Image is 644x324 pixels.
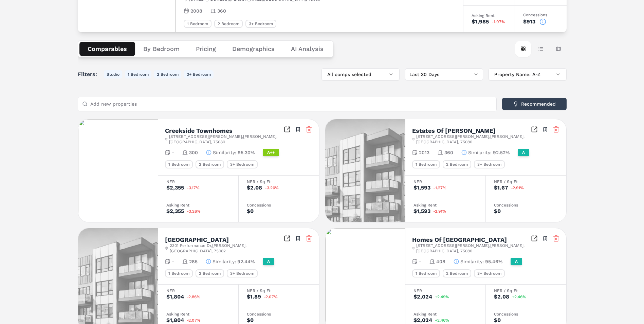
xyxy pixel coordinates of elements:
div: $2.08 [494,294,509,300]
span: Similarity : [213,149,236,156]
div: Concessions [523,13,558,17]
div: Concessions [247,203,311,207]
div: $1.67 [494,185,508,191]
span: -2.91% [433,209,446,213]
div: 1 Bedroom [412,269,440,277]
a: Inspect Comparables [284,235,291,242]
span: 300 [189,149,198,156]
div: $0 [247,209,254,214]
div: 3+ Bedroom [474,160,505,168]
div: $2,024 [413,318,432,323]
div: Asking Rent [413,312,477,316]
div: 3+ Bedroom [227,269,258,277]
span: -2.91% [511,186,524,190]
button: By Bedroom [135,42,188,56]
span: [STREET_ADDRESS][PERSON_NAME] , [PERSON_NAME] , [GEOGRAPHIC_DATA] , 75080 [416,134,531,145]
button: Similarity:95.46% [454,258,502,265]
span: +2.46% [512,295,526,299]
div: A++ [263,149,279,156]
span: 95.30% [238,149,255,156]
input: Add new properties [90,97,492,111]
span: 95.46% [485,258,502,265]
span: +2.49% [435,295,449,299]
div: $1,593 [413,185,430,191]
span: -1.07% [492,20,505,24]
button: Property Name: A-Z [489,68,567,80]
div: A [511,258,522,265]
button: Similarity:92.52% [461,149,510,156]
a: Inspect Comparables [284,126,291,133]
button: Recommended [502,98,567,110]
div: NER [413,180,477,184]
button: Comparables [79,42,135,56]
div: 2 Bedroom [196,269,224,277]
span: Filters: [78,70,101,78]
div: $1,804 [166,318,184,323]
span: Similarity : [460,258,484,265]
span: 360 [444,149,453,156]
span: 2301 Performance Dr , [PERSON_NAME] , [GEOGRAPHIC_DATA] , 75082 [170,243,284,254]
span: - [419,258,421,265]
div: $2,024 [413,294,432,300]
div: $0 [494,318,501,323]
span: -2.86% [187,295,200,299]
span: Similarity : [468,149,492,156]
div: A [263,258,274,265]
div: $0 [494,209,501,214]
div: $913 [523,19,535,24]
span: 285 [189,258,198,265]
div: NER [413,289,477,293]
div: $1.89 [247,294,261,300]
span: 360 [217,7,226,14]
a: Inspect Comparables [531,235,538,242]
div: NER [166,289,230,293]
div: Concessions [494,203,558,207]
div: Asking Rent [472,14,507,18]
span: 2013 [419,149,429,156]
div: Concessions [247,312,311,316]
button: Studio [104,70,122,78]
div: NER / Sq Ft [494,180,558,184]
div: NER [166,180,230,184]
button: Demographics [224,42,283,56]
span: -1.27% [433,186,446,190]
div: 3+ Bedroom [245,20,276,28]
button: 1 Bedroom [125,70,151,78]
button: Similarity:95.30% [206,149,255,156]
span: 92.44% [237,258,255,265]
div: 2 Bedroom [214,20,243,28]
div: $2,355 [166,185,184,191]
div: Asking Rent [166,203,230,207]
h2: Estates Of [PERSON_NAME] [412,128,496,134]
button: Pricing [188,42,224,56]
span: -2.07% [264,295,278,299]
span: 408 [436,258,445,265]
div: 2 Bedroom [443,269,471,277]
span: - [172,258,174,265]
div: $1,804 [166,294,184,300]
span: 92.52% [493,149,510,156]
div: $1,985 [472,19,489,24]
div: Asking Rent [413,203,477,207]
div: 1 Bedroom [165,160,193,168]
button: 3+ Bedroom [184,70,214,78]
button: All comps selected [321,68,400,80]
div: $2,355 [166,209,184,214]
div: 3+ Bedroom [474,269,505,277]
div: $2.08 [247,185,262,191]
span: [STREET_ADDRESS][PERSON_NAME] , [PERSON_NAME] , [GEOGRAPHIC_DATA] , 75080 [416,243,531,254]
span: 2008 [190,7,202,14]
div: 2 Bedroom [196,160,224,168]
div: NER / Sq Ft [247,180,311,184]
div: 1 Bedroom [184,20,211,28]
span: Similarity : [213,258,236,265]
a: Inspect Comparables [531,126,538,133]
span: -3.17% [187,186,200,190]
div: NER / Sq Ft [494,289,558,293]
div: A [518,149,529,156]
div: 3+ Bedroom [227,160,258,168]
div: 1 Bedroom [412,160,440,168]
button: Similarity:92.44% [206,258,255,265]
span: [STREET_ADDRESS][PERSON_NAME] , [PERSON_NAME] , [GEOGRAPHIC_DATA] , 75080 [169,134,284,145]
h2: Homes Of [GEOGRAPHIC_DATA] [412,237,507,243]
